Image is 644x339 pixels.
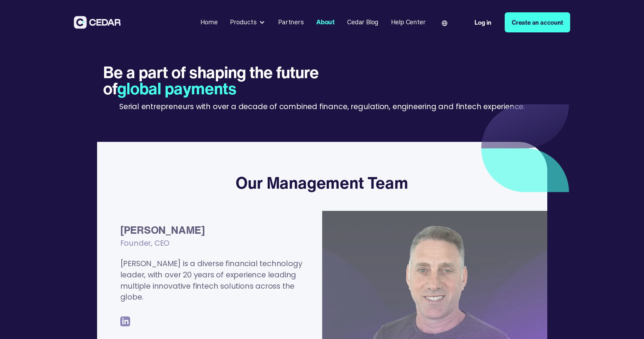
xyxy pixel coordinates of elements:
a: About [313,14,338,30]
a: Partners [275,14,307,30]
div: Help Center [391,18,426,27]
a: Home [197,14,221,30]
p: Serial entrepreneurs with over a decade of combined finance, regulation, engineering and fintech ... [119,101,525,112]
div: [PERSON_NAME] [120,222,307,238]
div: Cedar Blog [347,18,378,27]
div: Founder, CEO [120,238,307,258]
span: global payments [117,76,236,100]
div: Log in [474,18,491,27]
p: [PERSON_NAME] is a diverse financial technology leader, with over 20 years of experience leading ... [120,258,307,303]
a: Create an account [505,12,570,32]
a: Help Center [388,14,429,30]
div: Home [200,18,218,27]
h1: Be a part of shaping the future of [103,64,366,96]
a: Log in [467,12,498,32]
div: About [316,18,335,27]
img: world icon [442,20,447,26]
div: Products [227,14,269,30]
div: Partners [278,18,304,27]
a: Cedar Blog [344,14,382,30]
div: Products [230,18,256,27]
h3: Our Management Team [236,173,408,192]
